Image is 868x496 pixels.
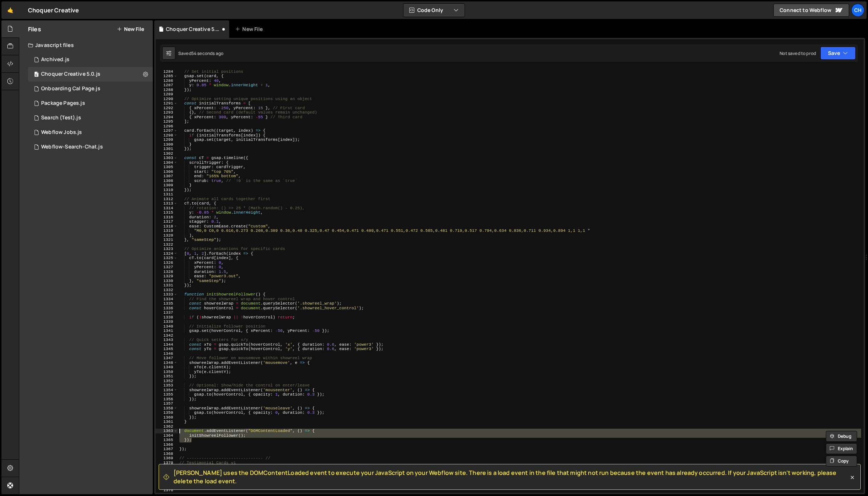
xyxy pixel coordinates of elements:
[156,315,178,320] div: 1338
[156,297,178,302] div: 1334
[156,333,178,338] div: 1342
[156,238,178,242] div: 1321
[156,406,178,411] div: 1358
[28,52,153,67] div: 6641/13011.js
[156,338,178,342] div: 1343
[156,233,178,238] div: 1320
[156,352,178,356] div: 1346
[156,356,178,361] div: 1347
[156,433,178,438] div: 1364
[156,210,178,215] div: 1315
[28,6,79,15] div: Choquer Creative
[174,469,849,485] span: [PERSON_NAME] uses the DOMContentLoaded event to execute your JavaScript on your Webflow site. Th...
[156,483,178,488] div: 1375
[156,138,178,142] div: 1299
[156,420,178,424] div: 1361
[41,86,100,92] div: Onboarding Cal Page.js
[28,82,153,96] div: 6641/12982.js
[156,229,178,233] div: 1319
[156,160,178,165] div: 1304
[156,170,178,174] div: 1306
[156,320,178,324] div: 1339
[156,215,178,220] div: 1316
[156,197,178,202] div: 1312
[156,397,178,402] div: 1356
[156,374,178,379] div: 1351
[156,179,178,183] div: 1308
[403,4,465,17] button: Code Only
[156,401,178,406] div: 1357
[156,452,178,456] div: 1368
[235,25,266,33] div: New File
[156,188,178,193] div: 1310
[156,74,178,79] div: 1285
[117,26,144,32] button: New File
[156,306,178,311] div: 1336
[156,201,178,206] div: 1313
[156,474,178,479] div: 1373
[156,83,178,88] div: 1287
[851,4,864,17] a: Ch
[41,71,100,78] div: Choquer Creative 5.0.js
[156,415,178,420] div: 1360
[156,92,178,97] div: 1289
[156,479,178,484] div: 1374
[34,72,39,78] span: 0
[156,488,178,493] div: 1376
[156,156,178,160] div: 1303
[156,142,178,147] div: 1300
[156,219,178,224] div: 1317
[156,283,178,288] div: 1331
[156,365,178,370] div: 1349
[156,424,178,429] div: 1362
[156,165,178,170] div: 1305
[156,224,178,229] div: 1318
[156,206,178,211] div: 1314
[156,443,178,447] div: 1366
[156,174,178,179] div: 1307
[156,429,178,433] div: 1363
[156,147,178,151] div: 1301
[156,461,178,465] div: 1370
[191,50,223,56] div: 54 seconds ago
[156,242,178,247] div: 1322
[826,443,857,454] button: Explain
[156,70,178,74] div: 1284
[156,456,178,461] div: 1369
[156,470,178,475] div: 1372
[41,129,82,136] div: Webflow Jobs.js
[156,292,178,297] div: 1333
[156,392,178,397] div: 1355
[28,125,153,140] div: 6641/33387.js
[156,183,178,188] div: 1309
[156,410,178,415] div: 1359
[826,431,857,442] button: Debug
[156,379,178,384] div: 1352
[28,25,41,33] h2: Files
[156,119,178,124] div: 1295
[28,111,153,125] div: 6641/32863.js
[156,247,178,251] div: 1323
[28,67,153,82] div: 6641/32472.js
[156,447,178,452] div: 1367
[41,56,69,63] div: Archived.js
[156,101,178,106] div: 1291
[773,4,849,17] a: Connect to Webflow
[156,370,178,374] div: 1350
[156,124,178,129] div: 1296
[156,279,178,283] div: 1330
[156,133,178,138] div: 1298
[156,79,178,83] div: 1286
[156,347,178,352] div: 1345
[156,465,178,470] div: 1371
[41,144,103,150] div: Webflow-Search-Chat.js
[156,270,178,274] div: 1328
[156,115,178,120] div: 1294
[156,310,178,315] div: 1337
[156,192,178,197] div: 1311
[156,261,178,265] div: 1326
[156,361,178,365] div: 1348
[156,388,178,393] div: 1354
[156,106,178,111] div: 1292
[156,128,178,133] div: 1297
